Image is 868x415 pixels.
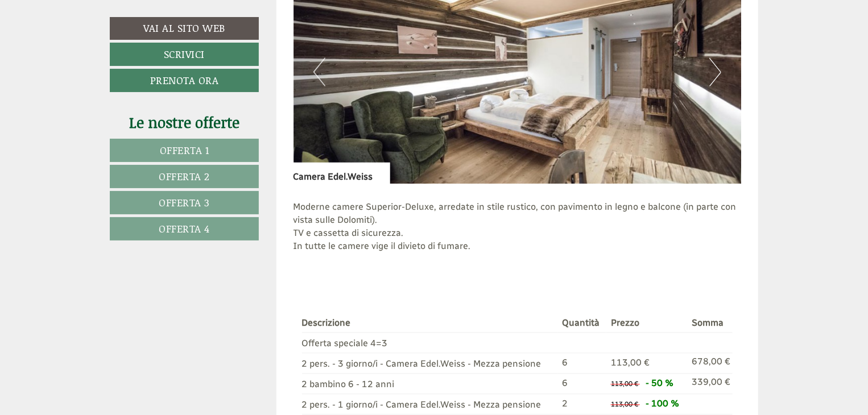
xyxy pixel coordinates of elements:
[646,399,679,409] span: - 100 %
[302,394,557,414] td: 2 pers. - 1 giorno/i - Camera Edel.Weiss - Mezza pensione
[557,315,606,333] th: Quantità
[110,43,259,66] a: Scrivici
[302,353,557,374] td: 2 pers. - 3 giorno/i - Camera Edel.Weiss - Mezza pensione
[687,315,733,333] th: Somma
[302,333,557,354] td: Offerta speciale 4=3
[294,201,742,266] p: Moderne camere Superior-Deluxe, arredate in stile rustico, con pavimento in legno e balcone (in p...
[302,315,557,333] th: Descrizione
[557,353,606,374] td: 6
[110,69,259,92] a: Prenota ora
[160,143,209,157] span: Offerta 1
[302,374,557,394] td: 2 bambino 6 - 12 anni
[557,394,606,414] td: 2
[159,169,210,184] span: Offerta 2
[611,401,638,409] span: 113,00 €
[687,353,733,374] td: 678,00 €
[159,221,210,236] span: Offerta 4
[313,58,325,86] button: Previous
[687,374,733,394] td: 339,00 €
[294,163,390,184] div: Camera Edel.Weiss
[110,17,259,40] a: Vai al sito web
[611,358,650,368] span: 113,00 €
[606,315,687,333] th: Prezzo
[110,112,259,133] div: Le nostre offerte
[557,374,606,394] td: 6
[611,380,638,388] span: 113,00 €
[646,378,673,389] span: - 50 %
[709,58,721,86] button: Next
[159,195,210,210] span: Offerta 3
